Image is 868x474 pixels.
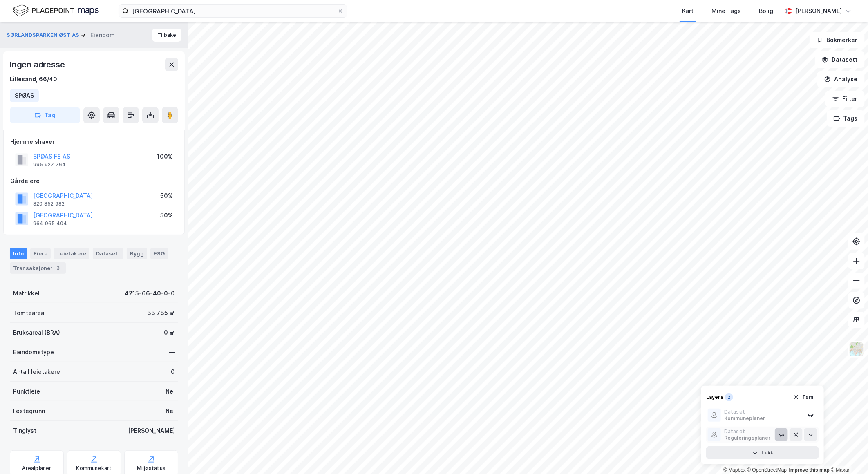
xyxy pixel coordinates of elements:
[827,435,868,474] div: Kontrollprogram for chat
[54,264,63,272] div: 3
[171,367,175,377] div: 0
[15,91,34,101] div: SPØAS
[13,288,40,298] div: Matrikkel
[129,5,337,17] input: Søk på adresse, matrikkel, gårdeiere, leietakere eller personer
[724,428,770,435] div: Dataset
[682,6,694,16] div: Kart
[706,394,723,400] div: Layers
[33,201,65,207] div: 820 852 982
[13,328,60,338] div: Bruksareal (BRA)
[128,426,175,436] div: [PERSON_NAME]
[76,465,112,472] div: Kommunekart
[13,4,99,18] img: logo.f888ab2527a4732fd821a326f86c7f29.svg
[13,308,46,318] div: Tomteareal
[125,288,175,298] div: 4215-66-40-0-0
[13,426,36,436] div: Tinglyst
[13,347,54,357] div: Eiendomstype
[724,435,770,441] div: Reguleringsplaner
[789,467,830,473] a: Improve this map
[93,248,123,259] div: Datasett
[827,435,868,474] iframe: Chat Widget
[849,342,864,357] img: Z
[164,328,175,338] div: 0 ㎡
[13,367,60,377] div: Antall leietakere
[157,152,173,161] div: 100%
[13,406,45,416] div: Festegrunn
[723,467,746,473] a: Mapbox
[724,415,765,422] div: Kommuneplaner
[810,32,865,48] button: Bokmerker
[759,6,773,16] div: Bolig
[166,387,175,396] div: Nei
[795,6,842,16] div: [PERSON_NAME]
[817,71,865,87] button: Analyse
[10,107,80,123] button: Tag
[22,465,51,472] div: Arealplaner
[160,191,173,201] div: 50%
[747,467,787,473] a: OpenStreetMap
[10,248,27,259] div: Info
[33,161,66,168] div: 995 927 764
[30,248,51,259] div: Eiere
[90,30,115,40] div: Eiendom
[152,29,181,42] button: Tilbake
[137,465,166,472] div: Miljøstatus
[33,220,67,227] div: 964 965 404
[147,308,175,318] div: 33 785 ㎡
[10,74,57,84] div: Lillesand, 66/40
[10,176,178,186] div: Gårdeiere
[10,262,66,274] div: Transaksjoner
[725,393,733,401] div: 2
[787,391,819,404] button: Tøm
[827,110,865,127] button: Tags
[724,409,765,415] div: Dataset
[127,248,147,259] div: Bygg
[711,6,741,16] div: Mine Tags
[169,347,175,357] div: —
[706,446,819,459] button: Lukk
[150,248,168,259] div: ESG
[54,248,89,259] div: Leietakere
[825,91,865,107] button: Filter
[7,31,81,39] button: SØRLANDSPARKEN ØST AS
[13,387,40,396] div: Punktleie
[166,406,175,416] div: Nei
[815,51,865,68] button: Datasett
[10,137,178,147] div: Hjemmelshaver
[160,210,173,220] div: 50%
[10,58,66,71] div: Ingen adresse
